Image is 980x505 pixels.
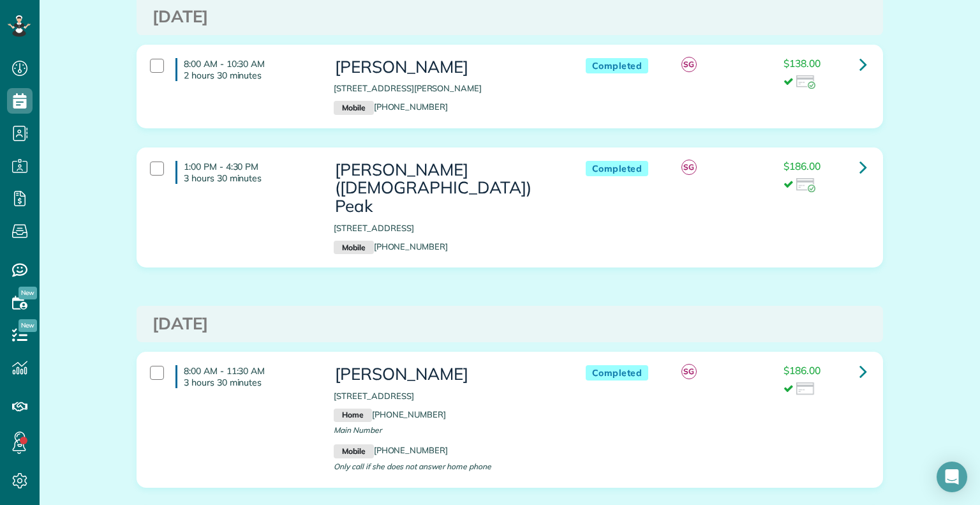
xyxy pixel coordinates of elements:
small: Mobile [334,101,373,115]
span: $186.00 [783,364,820,377]
span: New [19,319,37,332]
a: Home[PHONE_NUMBER] [334,409,446,419]
p: 3 hours 30 minutes [184,172,315,184]
span: $186.00 [783,160,820,172]
h4: 1:00 PM - 4:30 PM [175,161,315,184]
p: [STREET_ADDRESS] [334,390,560,402]
span: Main Number [334,425,382,435]
img: icon_credit_card_success-27c2c4fc500a7f1a58a13ef14842cb958d03041fefb464fd2e53c949a5770e83.png [796,75,815,89]
span: SG [681,364,697,379]
h4: 8:00 AM - 10:30 AM [175,58,315,81]
img: icon_credit_card_success-27c2c4fc500a7f1a58a13ef14842cb958d03041fefb464fd2e53c949a5770e83.png [796,178,815,192]
small: Home [334,409,371,423]
p: [STREET_ADDRESS][PERSON_NAME] [334,82,560,94]
p: 3 hours 30 minutes [184,377,315,388]
span: Only call if she does not answer home phone [334,462,491,471]
img: icon_credit_card_neutral-3d9a980bd25ce6dbb0f2033d7200983694762465c175678fcbc2d8f4bc43548e.png [796,382,815,396]
p: 2 hours 30 minutes [184,70,315,81]
a: Mobile[PHONE_NUMBER] [334,241,448,252]
p: [STREET_ADDRESS] [334,222,560,234]
h3: [PERSON_NAME] ([DEMOGRAPHIC_DATA]) Peak [334,161,560,216]
span: Completed [586,58,649,74]
small: Mobile [334,241,373,255]
h3: [PERSON_NAME] [334,58,560,77]
h4: 8:00 AM - 11:30 AM [175,365,315,388]
span: Completed [586,161,649,177]
span: SG [681,160,697,175]
span: SG [681,57,697,72]
span: New [19,287,37,299]
span: $138.00 [783,57,820,70]
span: Completed [586,365,649,381]
h3: [DATE] [152,8,867,26]
h3: [DATE] [152,315,867,333]
small: Mobile [334,444,373,458]
a: Mobile[PHONE_NUMBER] [334,102,448,112]
a: Mobile[PHONE_NUMBER] [334,445,448,455]
div: Open Intercom Messenger [937,462,967,492]
h3: [PERSON_NAME] [334,365,560,384]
